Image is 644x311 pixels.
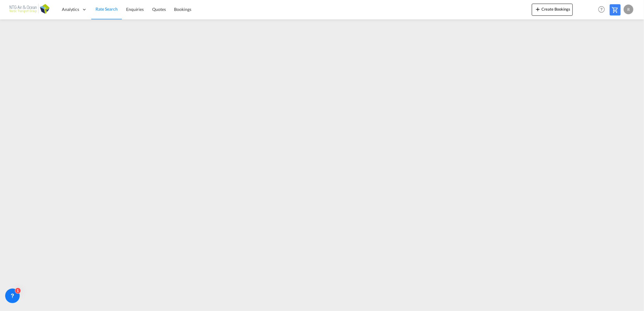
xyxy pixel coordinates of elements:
[152,7,166,12] span: Quotes
[126,7,144,12] span: Enquiries
[534,5,542,13] md-icon: icon-plus 400-fg
[532,4,573,16] button: icon-plus 400-fgCreate Bookings
[596,4,610,15] div: Help
[9,3,50,16] img: af31b1c0b01f11ecbc353f8e72265e29.png
[624,5,633,14] div: R
[96,6,118,12] span: Rate Search
[62,6,79,12] span: Analytics
[174,7,191,12] span: Bookings
[596,4,607,15] span: Help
